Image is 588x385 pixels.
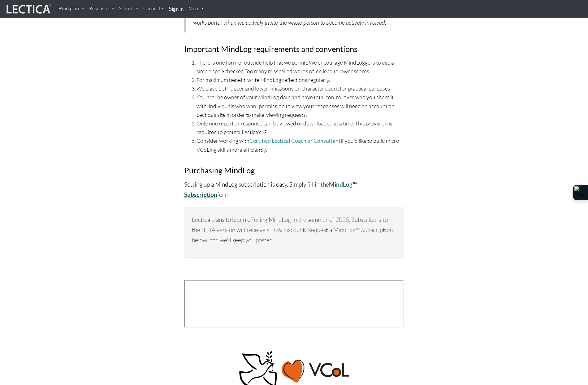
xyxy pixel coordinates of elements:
[5,3,51,15] img: lecticalive
[197,93,404,119] li: You are the owner of your MindLog data and have total control over who you share it with. Individ...
[192,215,396,245] p: Lectica plans to begin offering MindLog in the summer of 2025. Subscribers to the BETA version wi...
[197,58,404,75] li: There is one form of outside help that we permit. We encourage MindLoggers to use a simple spell-...
[169,6,184,12] strong: Sign in
[87,2,117,15] a: Resources
[197,75,404,84] li: For maximum benefit, write MindLog reflections regularly.
[184,44,404,53] h3: Important MindLog requirements and conventions
[141,2,166,15] a: Connect
[249,137,341,144] a: Certified Lectical Coach or Consultant
[184,180,404,200] p: Setting up a MindLog subscription is easy. Simply fill in the form.
[166,2,186,16] a: Sign in
[197,84,404,93] li: We place both upper and lower limitations on character count for practical purposes.
[197,136,404,154] li: Consider working with if you'd like to build micro-VCoLing skills more efficiently.
[184,166,404,175] h3: Purchasing MindLog
[184,280,404,328] iframe: height="2428" frameborder="0" marginheight="0" marginwidth="0">Loading…
[184,181,357,198] a: MindLog™ Subscription
[117,2,141,15] a: Schools
[186,2,207,15] a: More
[56,2,87,15] a: Workplace
[574,186,587,199] img: Extension Icon
[197,119,404,136] li: Only one report or response can be viewed or downloaded at a time. This provision is required to ...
